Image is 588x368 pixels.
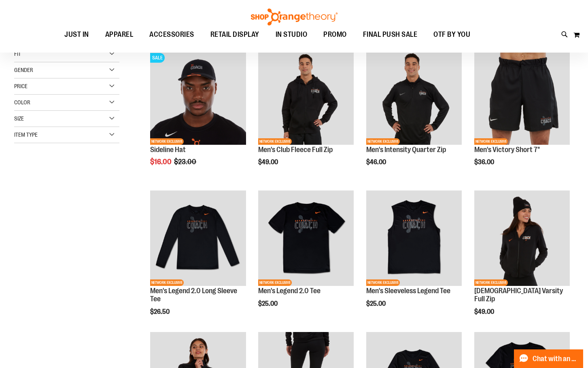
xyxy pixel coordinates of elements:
[474,190,570,287] a: OTF Ladies Coach FA23 Varsity Full Zip - Black primary imageNETWORK EXCLUSIVE
[366,138,400,145] span: NETWORK EXCLUSIVE
[14,99,30,106] span: Color
[533,355,578,363] span: Chat with an Expert
[474,279,508,286] span: NETWORK EXCLUSIVE
[14,131,38,138] span: Item Type
[150,190,246,286] img: OTF Mens Coach FA23 Legend 2.0 LS Tee - Black primary image
[150,158,173,166] span: $16.00
[366,279,400,286] span: NETWORK EXCLUSIVE
[258,49,354,144] img: OTF Mens Coach FA23 Club Fleece Full Zip - Black primary image
[470,186,574,336] div: product
[258,287,321,295] a: Men's Legend 2.0 Tee
[474,287,563,303] a: [DEMOGRAPHIC_DATA] Varsity Full Zip
[474,138,508,145] span: NETWORK EXCLUSIVE
[14,83,28,89] span: Price
[425,25,478,44] a: OTF BY YOU
[174,158,197,166] span: $23.00
[258,146,333,154] a: Men's Club Fleece Full Zip
[141,25,202,44] a: ACCESSORIES
[258,159,279,166] span: $49.00
[146,186,250,336] div: product
[150,279,184,286] span: NETWORK EXCLUSIVE
[149,25,194,44] span: ACCESSORIES
[150,53,165,63] span: SALE
[366,49,462,146] a: OTF Mens Coach FA23 Intensity Quarter Zip - Black primary imageNETWORK EXCLUSIVE
[366,146,446,154] a: Men's Intensity Quarter Zip
[14,67,33,73] span: Gender
[355,25,426,44] a: FINAL PUSH SALE
[14,115,24,122] span: Size
[150,287,237,303] a: Men's Legend 2.0 Long Sleeve Tee
[474,190,570,286] img: OTF Ladies Coach FA23 Varsity Full Zip - Black primary image
[105,25,134,44] span: APPAREL
[97,25,142,44] a: APPAREL
[323,25,347,44] span: PROMO
[150,49,246,146] a: Sideline Hat primary imageSALENETWORK EXCLUSIVE
[366,300,387,307] span: $25.00
[150,49,246,144] img: Sideline Hat primary image
[150,146,186,154] a: Sideline Hat
[258,138,292,145] span: NETWORK EXCLUSIVE
[362,186,466,328] div: product
[150,308,171,315] span: $26.50
[267,25,316,44] a: IN STUDIO
[14,51,21,57] span: Fit
[474,159,495,166] span: $36.00
[258,300,279,307] span: $25.00
[363,25,418,44] span: FINAL PUSH SALE
[514,349,584,368] button: Chat with an Expert
[150,190,246,287] a: OTF Mens Coach FA23 Legend 2.0 LS Tee - Black primary imageNETWORK EXCLUSIVE
[146,45,250,186] div: product
[150,138,184,145] span: NETWORK EXCLUSIVE
[258,279,292,286] span: NETWORK EXCLUSIVE
[258,190,354,286] img: OTF Mens Coach FA23 Legend 2.0 SS Tee - Black primary image
[56,25,97,44] a: JUST IN
[366,49,462,144] img: OTF Mens Coach FA23 Intensity Quarter Zip - Black primary image
[254,186,358,328] div: product
[254,45,358,186] div: product
[474,308,495,315] span: $49.00
[64,25,89,44] span: JUST IN
[474,49,570,146] a: OTF Mens Coach FA23 Victory Short - Black primary imageNETWORK EXCLUSIVE
[474,49,570,144] img: OTF Mens Coach FA23 Victory Short - Black primary image
[258,190,354,287] a: OTF Mens Coach FA23 Legend 2.0 SS Tee - Black primary imageNETWORK EXCLUSIVE
[202,25,267,44] a: RETAIL DISPLAY
[366,190,462,286] img: OTF Mens Coach FA23 Legend Sleeveless Tee - Black primary image
[366,190,462,287] a: OTF Mens Coach FA23 Legend Sleeveless Tee - Black primary imageNETWORK EXCLUSIVE
[366,159,387,166] span: $46.00
[250,8,339,25] img: Shop Orangetheory
[210,25,259,44] span: RETAIL DISPLAY
[433,25,470,44] span: OTF BY YOU
[315,25,355,44] a: PROMO
[362,45,466,186] div: product
[258,49,354,146] a: OTF Mens Coach FA23 Club Fleece Full Zip - Black primary imageNETWORK EXCLUSIVE
[276,25,308,44] span: IN STUDIO
[366,287,450,295] a: Men's Sleeveless Legend Tee
[470,45,574,186] div: product
[474,146,540,154] a: Men's Victory Short 7"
